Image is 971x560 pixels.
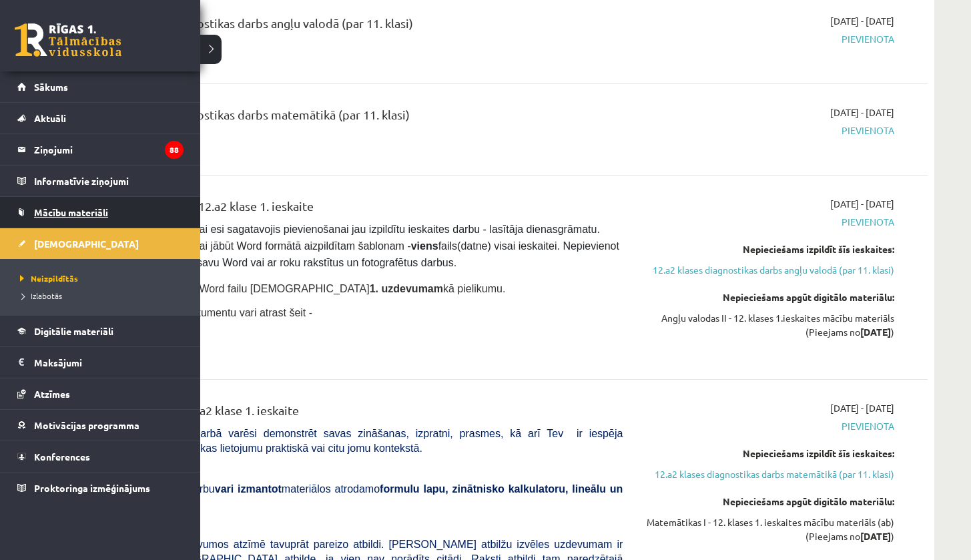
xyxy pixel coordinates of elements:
[34,166,184,196] legend: Informatīvie ziņojumi
[17,103,184,133] a: Aktuāli
[860,530,891,542] strong: [DATE]
[17,290,62,301] span: Izlabotās
[643,467,894,481] a: 12.a2 klases diagnostikas darbs matemātikā (par 11. klasi)
[860,326,891,338] strong: [DATE]
[17,473,184,503] a: Proktoringa izmēģinājums
[830,105,894,119] span: [DATE] - [DATE]
[643,242,894,256] div: Nepieciešams izpildīt šīs ieskaites:
[17,166,184,196] a: Informatīvie ziņojumi
[34,81,68,93] span: Sākums
[643,32,894,46] span: Pievienota
[643,419,894,433] span: Pievienota
[34,482,150,494] span: Proktoringa izmēģinājums
[17,197,184,228] a: Mācību materiāli
[34,451,90,463] span: Konferences
[17,272,187,284] a: Neizpildītās
[34,238,139,250] span: [DEMOGRAPHIC_DATA]
[17,378,184,409] a: Atzīmes
[17,273,78,284] span: Neizpildītās
[643,290,894,304] div: Nepieciešams apgūt digitālo materiālu:
[15,23,121,57] a: Rīgas 1. Tālmācības vidusskola
[830,401,894,415] span: [DATE] - [DATE]
[643,215,894,229] span: Pievienota
[17,347,184,378] a: Maksājumi
[100,14,623,39] div: 12.a2 klases diagnostikas darbs angļu valodā (par 11. klasi)
[643,123,894,137] span: Pievienota
[34,347,184,378] legend: Maksājumi
[34,419,139,431] span: Motivācijas programma
[100,197,623,222] div: Angļu valoda II JK 12.a2 klase 1. ieskaite
[100,105,623,130] div: 12.a2 klases diagnostikas darbs matemātikā (par 11. klasi)
[100,483,623,509] span: Veicot pārbaudes darbu materiālos atrodamo
[100,307,312,318] span: Aizpildāmo Word dokumentu vari atrast šeit -
[17,410,184,441] a: Motivācijas programma
[370,283,443,294] strong: 1. uzdevumam
[643,495,894,509] div: Nepieciešams apgūt digitālo materiālu:
[215,483,282,495] b: vari izmantot
[17,316,184,346] a: Digitālie materiāli
[17,290,187,302] a: Izlabotās
[17,441,184,472] a: Konferences
[830,14,894,28] span: [DATE] - [DATE]
[165,141,184,159] i: 88
[100,401,623,426] div: Matemātika JK 12.a2 klase 1. ieskaite
[34,388,70,400] span: Atzīmes
[34,325,113,337] span: Digitālie materiāli
[100,428,623,454] span: [PERSON_NAME] darbā varēsi demonstrēt savas zināšanas, izpratni, prasmes, kā arī Tev ir iespēja d...
[643,447,894,461] div: Nepieciešams izpildīt šīs ieskaites:
[643,311,894,339] div: Angļu valodas II - 12. klases 1.ieskaites mācību materiāls (Pieejams no )
[17,134,184,165] a: Ziņojumi88
[100,224,622,268] span: [PERSON_NAME], vai esi sagatavojis pievienošanai jau izpildītu ieskaites darbu - lasītāja dienasg...
[830,197,894,211] span: [DATE] - [DATE]
[34,134,184,165] legend: Ziņojumi
[411,240,438,252] strong: viens
[34,206,108,218] span: Mācību materiāli
[643,263,894,277] a: 12.a2 klases diagnostikas darbs angļu valodā (par 11. klasi)
[17,71,184,102] a: Sākums
[34,112,66,124] span: Aktuāli
[100,283,505,294] span: Pievieno sagatavoto Word failu [DEMOGRAPHIC_DATA] kā pielikumu.
[643,515,894,543] div: Matemātikas I - 12. klases 1. ieskaites mācību materiāls (ab) (Pieejams no )
[17,228,184,259] a: [DEMOGRAPHIC_DATA]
